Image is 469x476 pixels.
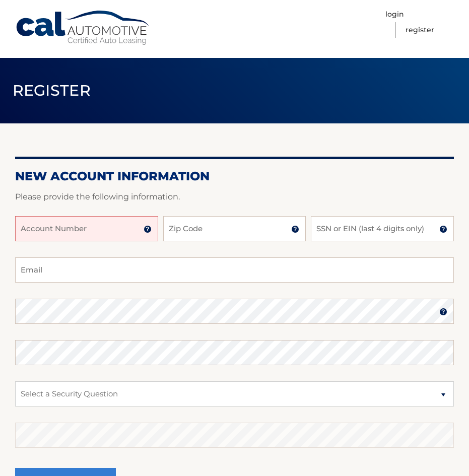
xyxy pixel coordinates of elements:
img: tooltip.svg [439,308,447,316]
a: Cal Automotive [15,10,151,46]
p: Please provide the following information. [15,190,454,204]
img: tooltip.svg [144,225,152,233]
span: Register [13,81,91,100]
img: tooltip.svg [439,225,447,233]
input: Account Number [15,216,158,241]
input: Email [15,257,454,283]
input: SSN or EIN (last 4 digits only) [311,216,454,241]
img: tooltip.svg [291,225,299,233]
a: Login [385,7,404,22]
input: Zip Code [163,216,306,241]
h2: New Account Information [15,169,454,184]
a: Register [406,22,434,38]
